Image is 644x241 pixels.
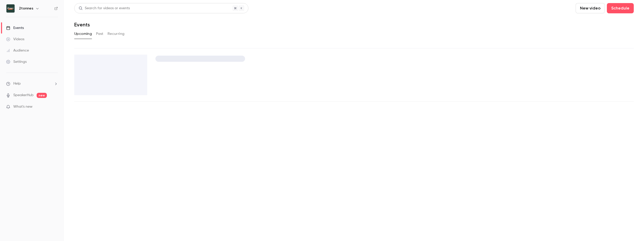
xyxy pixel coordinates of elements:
[74,30,92,38] button: Upcoming
[74,22,90,28] h1: Events
[6,81,58,86] li: help-dropdown-opener
[13,104,33,109] span: What's new
[13,93,34,98] a: SpeakerHub
[37,93,47,98] span: new
[108,30,125,38] button: Recurring
[6,59,27,64] div: Settings
[79,6,130,11] div: Search for videos or events
[96,30,103,38] button: Past
[6,37,24,42] div: Videos
[6,25,24,31] div: Events
[6,4,15,13] img: 2tonnes
[607,3,634,13] button: Schedule
[6,48,29,53] div: Audience
[19,6,33,11] h6: 2tonnes
[13,81,21,86] span: Help
[576,3,605,13] button: New video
